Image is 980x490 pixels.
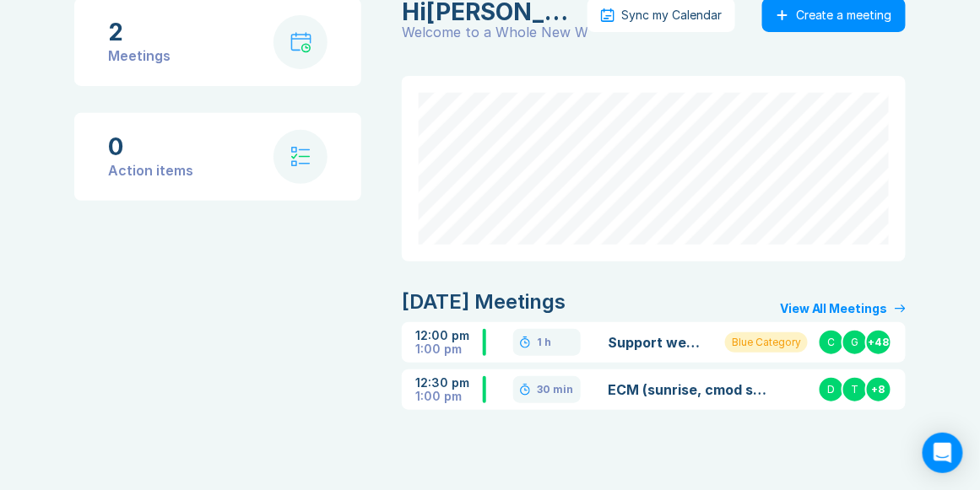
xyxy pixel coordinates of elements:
div: 2 [108,19,171,46]
div: G [842,329,869,356]
a: ECM (sunrise, cmod sdk, riptide) support discussion [608,380,766,400]
div: 12:30 pm [415,376,483,390]
div: Sync my Calendar [621,8,722,22]
div: + 48 [865,329,892,356]
div: View All Meetings [780,302,888,315]
img: calendar-with-clock.svg [290,32,311,53]
div: Welcome to a Whole New World of Meetings [402,25,587,39]
div: 30 min [537,383,573,396]
div: 1 h [537,336,551,349]
div: 0 [108,133,193,160]
div: D [818,376,845,403]
div: 1:00 pm [415,342,483,356]
div: T [842,376,869,403]
div: C [818,329,845,356]
div: Meetings [108,46,171,66]
div: Blue Category [725,332,808,353]
div: 1:00 pm [415,390,483,403]
div: + 8 [865,376,892,403]
div: [DATE] Meetings [402,288,566,315]
div: Open Intercom Messenger [923,433,963,473]
a: View All Meetings [780,302,906,315]
div: Create a meeting [796,8,892,22]
div: Action items [108,160,193,180]
a: Support weekly Meeting [608,332,705,353]
img: check-list.svg [291,147,311,167]
div: 12:00 pm [415,329,483,342]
